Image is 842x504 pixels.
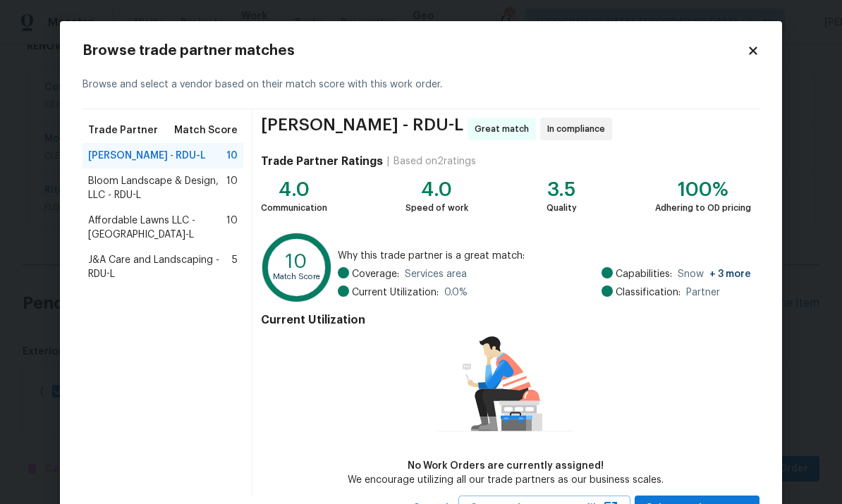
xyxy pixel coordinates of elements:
[352,285,439,300] span: Current Utilization:
[261,183,327,197] div: 4.0
[655,183,751,197] div: 100%
[226,214,238,242] span: 10
[174,123,238,137] span: Match Score
[88,123,158,137] span: Trade Partner
[88,149,206,163] span: [PERSON_NAME] - RDU-L
[261,201,327,215] div: Communication
[405,183,468,197] div: 4.0
[226,174,238,202] span: 10
[232,253,238,281] span: 5
[88,214,226,242] span: Affordable Lawns LLC - [GEOGRAPHIC_DATA]-L
[83,61,759,109] div: Browse and select a vendor based on their match score with this work order.
[405,201,468,215] div: Speed of work
[261,118,463,140] span: [PERSON_NAME] - RDU-L
[338,249,751,263] span: Why this trade partner is a great match:
[261,154,383,168] h4: Trade Partner Ratings
[405,267,467,281] span: Services area
[655,201,751,215] div: Adhering to OD pricing
[352,267,399,281] span: Coverage:
[88,174,226,202] span: Bloom Landscape & Design, LLC - RDU-L
[616,267,672,281] span: Capabilities:
[547,183,577,197] div: 3.5
[226,149,238,163] span: 10
[547,201,577,215] div: Quality
[475,122,535,136] span: Great match
[444,285,468,300] span: 0.0 %
[686,285,720,300] span: Partner
[88,253,232,281] span: J&A Care and Landscaping - RDU-L
[286,252,307,271] text: 10
[348,473,664,487] div: We encourage utilizing all our trade partners as our business scales.
[383,154,393,168] div: |
[393,154,476,168] div: Based on 2 ratings
[83,44,747,58] h2: Browse trade partner matches
[261,313,751,327] h4: Current Utilization
[273,273,320,281] text: Match Score
[709,269,751,279] span: + 3 more
[547,122,611,136] span: In compliance
[678,267,751,281] span: Snow
[348,459,664,473] div: No Work Orders are currently assigned!
[616,285,681,300] span: Classification:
